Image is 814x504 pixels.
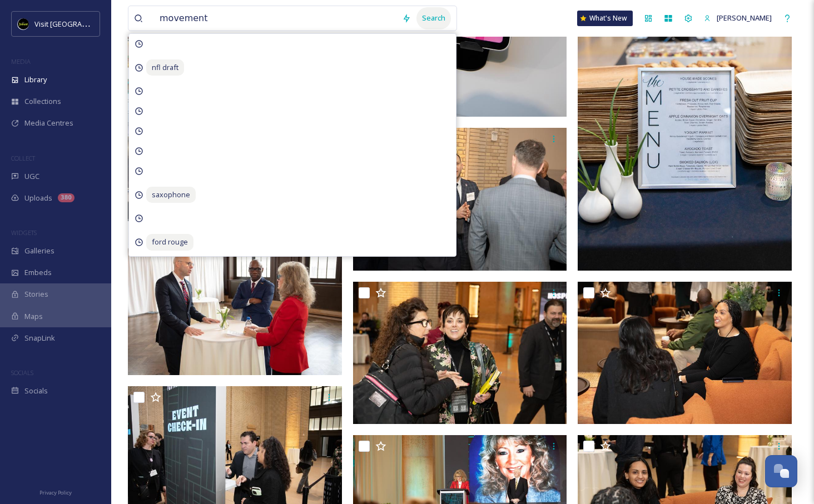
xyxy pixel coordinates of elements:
a: What's New [577,11,633,26]
span: Stories [24,289,48,300]
span: MEDIA [11,57,31,66]
span: Media Centres [24,118,73,128]
span: Uploads [24,193,52,203]
a: Privacy Policy [39,485,72,498]
span: WIDGETS [11,228,37,237]
span: SnapLink [24,333,55,343]
span: Visit [GEOGRAPHIC_DATA] [34,18,121,29]
span: Galleries [24,246,54,256]
span: COLLECT [11,154,35,162]
span: saxophone [146,187,196,203]
div: 380 [58,193,75,202]
img: Annual Meeting (500).jpg [353,128,567,271]
span: nfl draft [146,59,184,76]
img: VISIT%20DETROIT%20LOGO%20-%20BLACK%20BACKGROUND.png [18,18,29,29]
img: Annual Meeting (495).jpg [128,79,342,222]
span: Maps [24,311,43,322]
img: Annual Meeting (492).jpg [128,232,342,375]
button: Open Chat [765,455,797,487]
span: Collections [24,96,61,107]
span: Library [24,74,47,85]
span: UGC [24,171,39,182]
input: Search your library [154,6,396,31]
a: [PERSON_NAME] [698,7,777,29]
span: Embeds [24,267,52,278]
span: [PERSON_NAME] [717,13,772,23]
span: ford rouge [146,234,193,250]
img: Annual Meeting (497).jpg [353,282,567,425]
div: Search [416,7,451,29]
span: Socials [24,386,48,396]
img: Annual Meeting (496).jpg [578,282,792,425]
span: SOCIALS [11,368,33,377]
span: Privacy Policy [39,489,72,496]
